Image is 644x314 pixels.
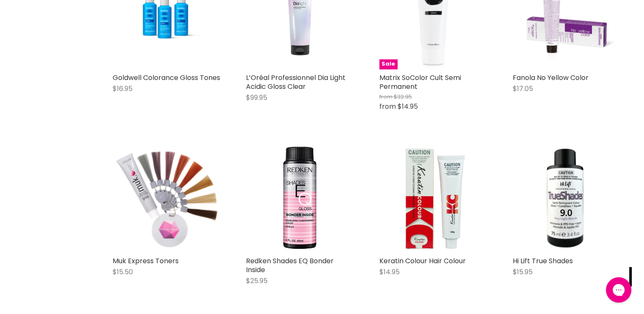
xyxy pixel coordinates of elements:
[246,276,268,286] span: $25.95
[513,84,533,94] span: $17.05
[379,73,461,91] a: Matrix SoColor Cult Semi Permanent
[246,73,345,91] a: L’Oréal Professionnel Dia Light Acidic Gloss Clear
[113,256,179,266] a: Muk Express Toners
[379,267,400,277] span: $14.95
[113,267,133,277] span: $15.50
[513,256,573,266] a: Hi Lift True Shades
[379,144,487,252] img: Keratin Colour Hair Colour
[398,102,418,111] span: $14.95
[379,256,466,266] a: Keratin Colour Hair Colour
[246,93,267,102] span: $99.95
[246,144,354,252] img: Redken Shades EQ Bonder Inside
[394,93,412,101] span: $32.95
[513,147,621,250] img: Hi Lift True Shades
[513,73,589,83] a: Fanola No Yellow Color
[246,256,334,275] a: Redken Shades EQ Bonder Inside
[513,144,621,252] a: Hi Lift True Shades
[513,267,533,277] span: $15.95
[379,59,397,69] span: Sale
[113,144,221,252] img: Muk Express Toners
[113,73,220,83] a: Goldwell Colorance Gloss Tones
[602,274,636,306] iframe: Gorgias live chat messenger
[113,84,133,94] span: $16.95
[379,102,396,111] span: from
[379,93,392,101] span: from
